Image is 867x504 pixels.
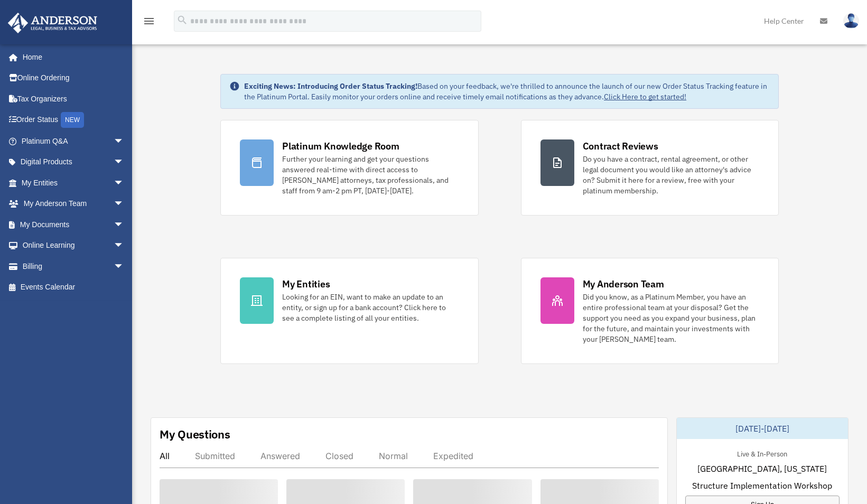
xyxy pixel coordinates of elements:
[176,14,188,26] i: search
[7,235,140,256] a: Online Learningarrow_drop_down
[7,193,140,214] a: My Anderson Teamarrow_drop_down
[677,418,848,439] div: [DATE]-[DATE]
[379,451,408,461] div: Normal
[282,277,330,291] div: My Entities
[114,193,135,215] span: arrow_drop_down
[282,139,399,153] div: Platinum Knowledge Room
[729,447,796,459] div: Live & In-Person
[521,258,779,364] a: My Anderson Team Did you know, as a Platinum Member, you have an entire professional team at your...
[143,18,155,27] a: menu
[433,451,473,461] div: Expedited
[7,130,140,152] a: Platinum Q&Aarrow_drop_down
[7,88,140,109] a: Tax Organizers
[325,451,353,461] div: Closed
[5,13,100,33] img: Anderson Advisors Platinum Portal
[583,139,658,153] div: Contract Reviews
[260,451,300,461] div: Answered
[7,172,140,193] a: My Entitiesarrow_drop_down
[220,258,478,364] a: My Entities Looking for an EIN, want to make an update to an entity, or sign up for a bank accoun...
[244,81,770,102] div: Based on your feedback, we're thrilled to announce the launch of our new Order Status Tracking fe...
[114,256,135,277] span: arrow_drop_down
[160,426,230,442] div: My Questions
[697,462,827,475] span: [GEOGRAPHIC_DATA], [US_STATE]
[7,256,140,277] a: Billingarrow_drop_down
[583,277,664,291] div: My Anderson Team
[114,172,135,194] span: arrow_drop_down
[195,451,235,461] div: Submitted
[282,154,459,196] div: Further your learning and get your questions answered real-time with direct access to [PERSON_NAM...
[7,152,140,173] a: Digital Productsarrow_drop_down
[7,109,140,131] a: Order StatusNEW
[220,120,478,216] a: Platinum Knowledge Room Further your learning and get your questions answered real-time with dire...
[521,120,779,216] a: Contract Reviews Do you have a contract, rental agreement, or other legal document you would like...
[114,214,135,236] span: arrow_drop_down
[604,92,686,101] a: Click Here to get started!
[143,15,155,27] i: menu
[7,277,140,298] a: Events Calendar
[61,112,84,128] div: NEW
[244,81,417,91] strong: Exciting News: Introducing Order Status Tracking!
[7,68,140,89] a: Online Ordering
[7,214,140,235] a: My Documentsarrow_drop_down
[583,154,759,196] div: Do you have a contract, rental agreement, or other legal document you would like an attorney's ad...
[114,130,135,152] span: arrow_drop_down
[282,292,459,323] div: Looking for an EIN, want to make an update to an entity, or sign up for a bank account? Click her...
[160,451,170,461] div: All
[692,479,832,492] span: Structure Implementation Workshop
[114,235,135,257] span: arrow_drop_down
[843,13,859,29] img: User Pic
[7,46,135,68] a: Home
[114,152,135,173] span: arrow_drop_down
[583,292,759,344] div: Did you know, as a Platinum Member, you have an entire professional team at your disposal? Get th...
